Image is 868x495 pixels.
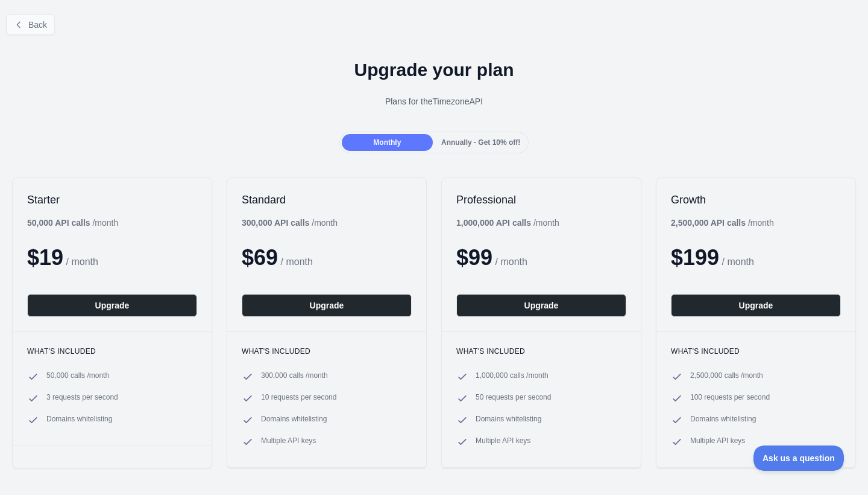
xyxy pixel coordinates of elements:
div: / month [242,217,338,229]
b: 300,000 API calls [242,218,309,228]
b: 2,500,000 API calls [671,218,746,228]
h2: Professional [456,193,626,207]
div: / month [671,217,774,229]
div: / month [456,217,559,229]
h2: Standard [242,193,412,207]
h2: Growth [671,193,841,207]
span: $ 199 [671,245,719,270]
iframe: Toggle Customer Support [753,445,844,471]
b: 1,000,000 API calls [456,218,531,228]
span: $ 99 [456,245,492,270]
